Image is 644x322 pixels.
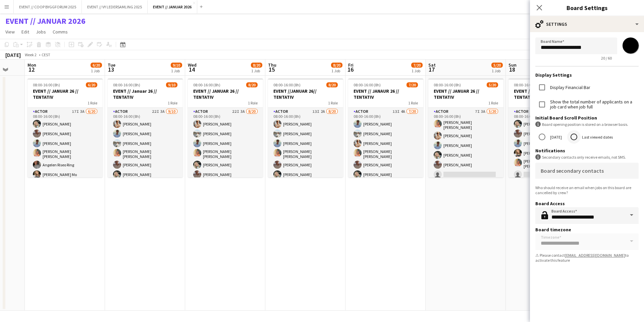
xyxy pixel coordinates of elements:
[171,68,182,73] div: 1 Job
[36,29,46,35] span: Jobs
[166,82,177,87] span: 9/10
[549,85,590,90] label: Display Financial Bar
[428,88,503,100] h3: EVENT // JANUAR 26 // TENTATIV
[348,88,423,100] h3: EVENT // JANAUR 26 // TENTATIV
[514,82,541,87] span: 08:00-16:00 (8h)
[348,108,423,317] app-card-role: Actor13I4A7/2008:00-16:00 (8h)[PERSON_NAME][PERSON_NAME][PERSON_NAME][PERSON_NAME] [PERSON_NAME][...
[535,200,639,207] h3: Board Access
[28,88,103,100] h3: EVENT // JANUAR 26 // TENTATIV
[535,253,639,263] div: ⚠ Please contact to activate this feature
[541,167,604,174] mat-label: Board secondary contacts
[508,108,584,317] app-card-role: Actor4I3A5/2008:00-16:00 (8h)[PERSON_NAME][PERSON_NAME][PERSON_NAME][PERSON_NAME] Mo[PERSON_NAME]...
[347,66,354,73] span: 16
[188,62,197,68] span: Wed
[251,63,262,68] span: 8/20
[326,82,338,87] span: 8/20
[193,82,220,87] span: 08:00-16:00 (8h)
[596,56,617,61] span: 20 / 60
[487,82,498,87] span: 5/20
[268,108,343,317] app-card-role: Actor13I2A8/2008:00-16:00 (8h)[PERSON_NAME][PERSON_NAME][PERSON_NAME][PERSON_NAME] [PERSON_NAME][...
[19,27,32,36] a: Edit
[428,108,503,317] app-card-role: Actor7I3A5/2008:00-16:00 (8h)[PERSON_NAME] [PERSON_NAME][PERSON_NAME][PERSON_NAME][PERSON_NAME][P...
[5,29,15,35] span: View
[535,122,639,127] div: Board opening position is stored on a browser basis.
[427,66,436,73] span: 17
[348,62,354,68] span: Fri
[549,132,562,142] label: [DATE]
[535,72,639,78] h3: Display Settings
[5,16,86,26] h1: EVENT // JANUAR 2026
[248,100,258,105] span: 1 Role
[273,82,301,87] span: 08:00-16:00 (8h)
[82,0,148,13] button: EVENT // VY LEDERSAMLING 2025
[108,108,183,220] app-card-role: Actor22I3A9/1008:00-16:00 (8h)[PERSON_NAME][PERSON_NAME][PERSON_NAME][PERSON_NAME] [PERSON_NAME][...
[5,52,21,58] div: [DATE]
[530,3,644,12] h3: Board Settings
[171,63,182,68] span: 9/10
[246,82,258,87] span: 8/20
[328,100,338,105] span: 1 Role
[507,66,517,73] span: 18
[268,62,276,68] span: Thu
[331,63,342,68] span: 8/20
[535,148,639,154] h3: Notifications
[331,68,342,73] div: 1 Job
[530,16,644,32] div: Settings
[108,88,183,100] h3: EVENT // Januar 26 // TENTATIV
[33,27,49,36] a: Jobs
[549,99,639,109] label: Show the total number of applicants on a job card when job full
[188,88,263,100] h3: EVENT // JANUAR 26 // TENTATIV
[412,68,422,73] div: 1 Job
[187,66,197,73] span: 14
[488,100,498,105] span: 1 Role
[22,52,39,57] span: Week 2
[508,88,584,100] h3: EVENT // JANUAR 26 // TENTATIV
[268,88,343,100] h3: EVENT //JANUAR 26// TENTATIV
[33,82,60,87] span: 08:00-16:00 (8h)
[28,108,103,317] app-card-role: Actor17I3A6/2008:00-16:00 (8h)[PERSON_NAME][PERSON_NAME][PERSON_NAME][PERSON_NAME] [PERSON_NAME]A...
[50,27,70,36] a: Comms
[86,82,97,87] span: 6/20
[107,66,115,73] span: 13
[28,78,103,177] app-job-card: 08:00-16:00 (8h)6/20EVENT // JANUAR 26 // TENTATIV1 RoleActor17I3A6/2008:00-16:00 (8h)[PERSON_NAM...
[348,78,423,177] app-job-card: 08:00-16:00 (8h)7/20EVENT // JANAUR 26 // TENTATIV1 RoleActor13I4A7/2008:00-16:00 (8h)[PERSON_NAM...
[267,66,276,73] span: 15
[91,63,102,68] span: 6/20
[434,82,461,87] span: 08:00-16:00 (8h)
[148,0,197,13] button: EVENT // JANUAR 2026
[88,100,97,105] span: 1 Role
[268,78,343,177] app-job-card: 08:00-16:00 (8h)8/20EVENT //JANUAR 26// TENTATIV1 RoleActor13I2A8/2008:00-16:00 (8h)[PERSON_NAME]...
[113,82,140,87] span: 08:00-16:00 (8h)
[535,227,639,233] h3: Board timezone
[21,29,29,35] span: Edit
[26,66,36,73] span: 12
[535,185,639,195] div: Who should receive an email when jobs on this board are cancelled by crew?
[581,132,613,142] label: Last viewed dates
[508,78,584,177] app-job-card: 08:00-16:00 (8h)5/20EVENT // JANUAR 26 // TENTATIV1 RoleActor4I3A5/2008:00-16:00 (8h)[PERSON_NAME...
[28,62,36,68] span: Mon
[408,100,418,105] span: 1 Role
[14,0,82,13] button: EVENT // COOP BYGGFORUM 2025
[535,115,639,121] h3: Initial Board Scroll Position
[411,63,423,68] span: 7/20
[428,62,436,68] span: Sat
[42,52,50,57] div: CEST
[108,78,183,177] app-job-card: 08:00-16:00 (8h)9/10EVENT // Januar 26 // TENTATIV1 RoleActor22I3A9/1008:00-16:00 (8h)[PERSON_NAM...
[492,68,502,73] div: 1 Job
[354,82,381,87] span: 08:00-16:00 (8h)
[428,78,503,177] app-job-card: 08:00-16:00 (8h)5/20EVENT // JANUAR 26 // TENTATIV1 RoleActor7I3A5/2008:00-16:00 (8h)[PERSON_NAME...
[188,78,263,177] app-job-card: 08:00-16:00 (8h)8/20EVENT // JANUAR 26 // TENTATIV1 RoleActor22I3A8/2008:00-16:00 (8h)[PERSON_NAM...
[535,154,639,160] div: Secondary contacts only receive emails, not SMS.
[251,68,262,73] div: 1 Job
[188,108,263,317] app-card-role: Actor22I3A8/2008:00-16:00 (8h)[PERSON_NAME][PERSON_NAME][PERSON_NAME][PERSON_NAME] [PERSON_NAME][...
[491,63,503,68] span: 5/20
[91,68,102,73] div: 1 Job
[407,82,418,87] span: 7/20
